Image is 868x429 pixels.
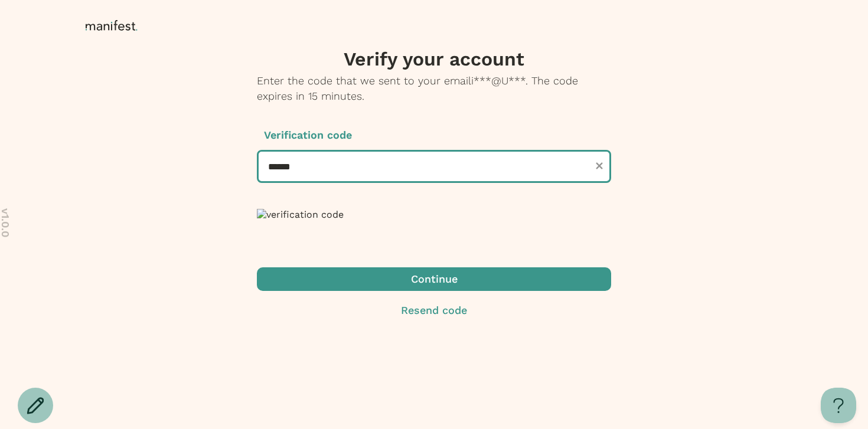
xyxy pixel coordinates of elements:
[257,267,611,291] button: Continue
[257,73,611,104] p: Enter the code that we sent to your email i***@U*** . The code expires in 15 minutes.
[257,209,344,220] img: verification code
[257,127,611,143] p: Verification code
[257,47,611,71] h3: Verify your account
[257,303,611,318] button: Resend code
